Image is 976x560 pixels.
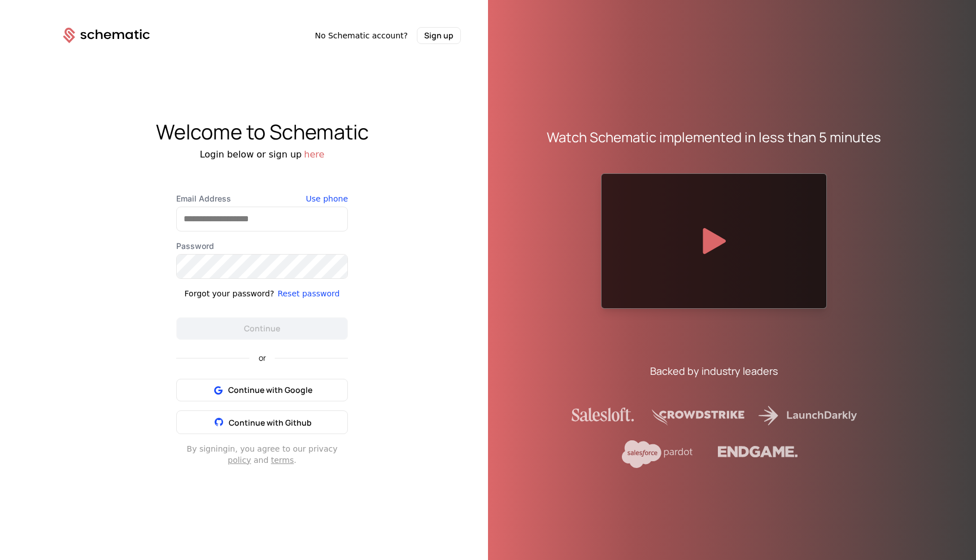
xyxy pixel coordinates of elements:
[176,317,348,340] button: Continue
[176,193,348,204] label: Email Address
[36,121,488,143] div: Welcome to Schematic
[176,443,348,466] div: By signing in , you agree to our privacy and .
[277,288,339,299] button: Reset password
[176,379,348,401] button: Continue with Google
[547,128,881,146] div: Watch Schematic implemented in less than 5 minutes
[304,148,324,161] button: here
[650,363,778,379] div: Backed by industry leaders
[185,288,274,299] div: Forgot your password?
[228,456,251,465] a: policy
[417,27,461,44] button: Sign up
[176,410,348,434] button: Continue with Github
[315,30,408,41] span: No Schematic account?
[306,193,348,204] button: Use phone
[228,384,312,396] span: Continue with Google
[271,456,294,465] a: terms
[176,240,348,252] label: Password
[250,354,275,362] span: or
[36,148,488,161] div: Login below or sign up
[229,417,312,428] span: Continue with Github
